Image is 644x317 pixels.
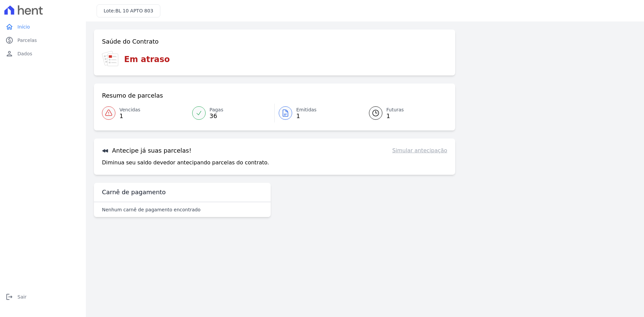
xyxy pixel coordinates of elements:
[104,7,153,14] h3: Lote:
[3,20,83,34] a: homeInício
[296,106,317,113] span: Emitidas
[119,113,140,119] span: 1
[392,147,447,155] a: Simular antecipação
[5,50,13,58] i: person
[17,37,37,44] span: Parcelas
[17,23,30,30] span: Início
[102,38,159,46] h3: Saúde do Contrato
[5,293,13,301] i: logout
[188,104,275,122] a: Pagas 36
[361,104,447,122] a: Futuras 1
[124,53,170,65] h3: Em atraso
[102,104,188,122] a: Vencidas 1
[210,113,223,119] span: 36
[102,92,163,100] h3: Resumo de parcelas
[102,159,269,167] p: Diminua seu saldo devedor antecipando parcelas do contrato.
[386,106,404,113] span: Futuras
[17,294,26,300] span: Sair
[210,106,223,113] span: Pagas
[3,34,83,47] a: paidParcelas
[115,8,153,13] span: BL 10 APTO 803
[119,106,140,113] span: Vencidas
[102,147,192,155] h3: Antecipe já suas parcelas!
[296,113,317,119] span: 1
[3,290,83,304] a: logoutSair
[3,47,83,60] a: personDados
[5,36,13,44] i: paid
[5,23,13,31] i: home
[386,113,404,119] span: 1
[102,188,166,196] h3: Carnê de pagamento
[17,50,32,57] span: Dados
[275,104,361,122] a: Emitidas 1
[102,206,201,213] p: Nenhum carnê de pagamento encontrado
